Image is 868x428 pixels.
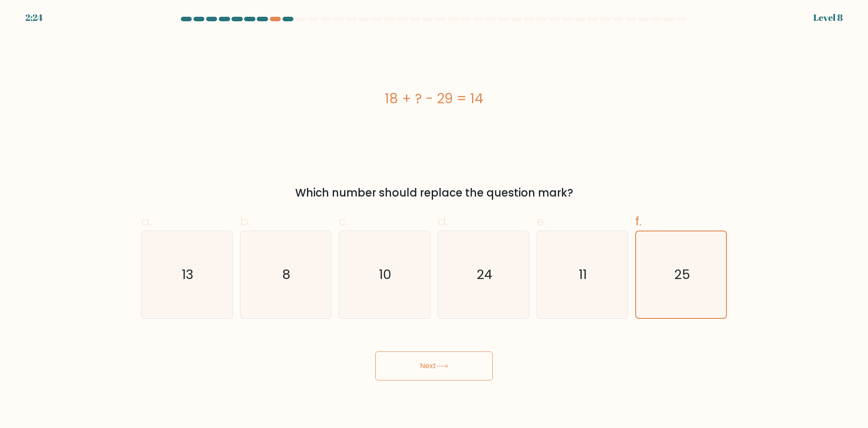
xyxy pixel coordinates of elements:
div: Level 8 [813,11,843,24]
text: 10 [379,265,392,284]
text: 11 [579,265,587,284]
span: b. [240,212,251,230]
text: 25 [674,265,690,284]
span: c. [339,212,349,230]
text: 13 [182,265,193,284]
div: 18 + ? - 29 = 14 [141,88,727,109]
span: a. [141,212,152,230]
div: 2:24 [25,11,43,24]
span: d. [438,212,448,230]
span: f. [635,212,642,230]
text: 24 [476,265,492,284]
button: Next [375,351,493,380]
span: e. [537,212,547,230]
text: 8 [283,265,291,284]
div: Which number should replace the question mark? [146,185,722,201]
